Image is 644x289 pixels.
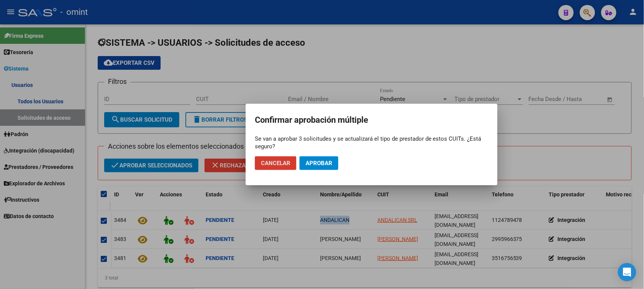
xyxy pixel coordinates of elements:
span: Cancelar [261,160,290,167]
div: Open Intercom Messenger [618,263,636,281]
div: Se van a aprobar 3 solicitudes y se actualizará el tipo de prestador de estos CUITs. ¿Está seguro? [255,135,488,150]
h2: Confirmar aprobación múltiple [255,113,488,127]
button: Aprobar [299,156,338,170]
span: Aprobar [306,160,332,167]
button: Cancelar [255,156,296,170]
